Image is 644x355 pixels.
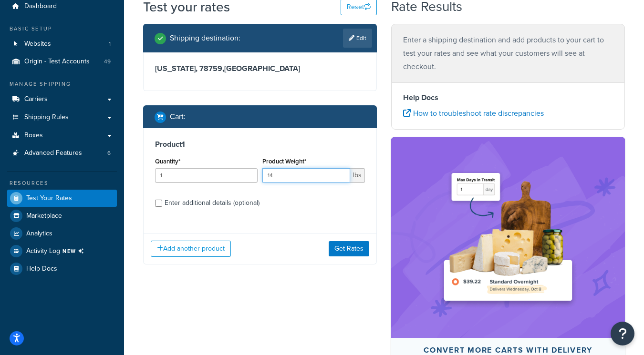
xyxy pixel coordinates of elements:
label: Quantity* [155,158,180,165]
a: Analytics [7,225,117,242]
span: Analytics [26,230,52,238]
span: Shipping Rules [24,113,69,122]
h2: Cart : [170,112,186,121]
span: 1 [109,40,111,48]
a: Carriers [7,91,117,108]
span: Origin - Test Accounts [24,58,90,66]
li: [object Object] [7,243,117,260]
h3: [US_STATE], 78759 , [GEOGRAPHIC_DATA] [155,64,365,73]
span: 49 [104,58,111,66]
span: Activity Log [26,245,88,257]
li: Advanced Features [7,144,117,162]
span: Advanced Features [24,149,82,157]
a: Test Your Rates [7,190,117,207]
span: lbs [350,168,365,183]
a: Help Docs [7,260,117,277]
span: Marketplace [26,212,62,220]
a: Websites1 [7,35,117,53]
li: Websites [7,35,117,53]
a: How to troubleshoot rate discrepancies [403,108,544,119]
span: NEW [62,247,88,255]
a: Marketplace [7,207,117,224]
input: Enter additional details (optional) [155,200,162,207]
a: Edit [343,29,372,48]
div: Resources [7,179,117,187]
h2: Shipping destination : [170,34,240,42]
span: Dashboard [24,2,57,10]
h3: Product 1 [155,140,365,149]
label: Product Weight* [262,158,306,165]
input: 0.00 [262,168,350,183]
button: Open Resource Center [611,322,634,345]
a: Origin - Test Accounts49 [7,53,117,71]
button: Get Rates [329,241,369,256]
span: Help Docs [26,265,57,273]
p: Enter a shipping destination and add products to your cart to test your rates and see what your c... [403,33,613,73]
button: Add another product [151,241,231,257]
input: 0 [155,168,258,183]
h4: Help Docs [403,92,613,103]
li: Origin - Test Accounts [7,53,117,71]
a: Advanced Features6 [7,144,117,162]
a: Shipping Rules [7,109,117,126]
span: 6 [107,149,111,157]
span: Websites [24,40,51,48]
span: Carriers [24,95,48,103]
img: feature-image-ddt-36eae7f7280da8017bfb280eaccd9c446f90b1fe08728e4019434db127062ab4.png [436,152,580,324]
a: Boxes [7,127,117,144]
div: Manage Shipping [7,80,117,88]
div: Enter additional details (optional) [165,196,260,210]
span: Test Your Rates [26,194,72,203]
a: Activity LogNEW [7,243,117,260]
span: Boxes [24,132,43,140]
div: Basic Setup [7,25,117,33]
